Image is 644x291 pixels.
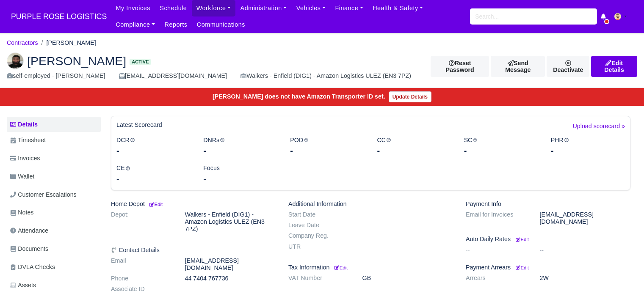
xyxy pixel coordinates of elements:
[7,259,101,275] a: DVLA Checks
[464,145,538,156] div: -
[10,154,40,163] span: Invoices
[491,56,545,77] a: Send Message
[10,244,48,254] span: Documents
[288,264,453,271] h6: Tax Information
[516,265,529,270] small: Edit
[110,163,197,185] div: CE
[203,145,277,156] div: -
[370,135,457,157] div: CC
[7,241,101,257] a: Documents
[466,236,630,243] h6: Auto Daily Rates
[470,8,597,25] input: Search...
[116,173,191,185] div: -
[7,8,111,25] span: PURPLE ROSE LOGISTICS
[105,211,179,233] dt: Depot:
[0,46,644,88] div: Sharaf rashid
[282,275,356,282] dt: VAT Number
[533,247,637,254] dd: --
[356,275,459,282] dd: GB
[111,200,276,208] h6: Home Depot
[110,135,197,157] div: DCR
[377,145,451,156] div: -
[514,236,529,242] a: Edit
[7,222,101,239] a: Attendance
[7,8,111,25] a: PURPLE ROSE LOGISTICS
[288,200,453,208] h6: Additional Information
[148,202,163,207] small: Edit
[333,264,348,271] a: Edit
[203,173,277,185] div: -
[192,16,250,33] a: Communications
[290,145,364,156] div: -
[148,200,163,207] a: Edit
[111,247,276,254] h6: Contact Details
[119,71,227,81] div: [EMAIL_ADDRESS][DOMAIN_NAME]
[111,16,160,33] a: Compliance
[547,56,589,77] a: Deactivate
[105,275,179,282] dt: Phone
[197,135,284,157] div: DNRs
[10,262,55,272] span: DVLA Checks
[130,59,151,65] span: Active
[7,39,38,46] a: Contractors
[10,135,46,145] span: Timesheet
[10,280,36,290] span: Assets
[7,204,101,221] a: Notes
[7,71,105,81] div: self-employed - [PERSON_NAME]
[38,38,96,48] li: [PERSON_NAME]
[179,275,282,282] dd: 44 7404 767736
[282,243,356,250] dt: UTR
[10,172,34,181] span: Wallet
[10,208,33,217] span: Notes
[334,265,348,270] small: Edit
[516,237,529,242] small: Edit
[389,91,431,102] a: Update Details
[459,211,533,225] dt: Email for Invoices
[573,121,625,135] a: Upload scorecard »
[551,145,625,156] div: -
[431,56,489,77] button: Reset Password
[7,117,101,132] a: Details
[284,135,370,157] div: POD
[197,163,284,185] div: Focus
[240,71,411,81] div: Walkers - Enfield (DIG1) - Amazon Logistics ULEZ (EN3 7PZ)
[591,56,637,77] a: Edit Details
[458,135,544,157] div: SC
[179,211,282,233] dd: Walkers - Enfield (DIG1) - Amazon Logistics ULEZ (EN3 7PZ)
[466,264,630,271] h6: Payment Arrears
[544,135,631,157] div: PHR
[514,264,529,271] a: Edit
[282,222,356,229] dt: Leave Date
[179,257,282,272] dd: [EMAIL_ADDRESS][DOMAIN_NAME]
[10,190,77,200] span: Customer Escalations
[282,232,356,239] dt: Company Reg.
[27,55,126,67] span: [PERSON_NAME]
[459,275,533,282] dt: Arrears
[459,247,533,254] dt: --
[7,150,101,167] a: Invoices
[533,211,637,225] dd: [EMAIL_ADDRESS][DOMAIN_NAME]
[10,226,48,236] span: Attendance
[116,145,191,156] div: -
[7,132,101,148] a: Timesheet
[116,121,162,129] h6: Latest Scorecard
[466,200,630,208] h6: Payment Info
[7,168,101,185] a: Wallet
[160,16,192,33] a: Reports
[7,187,101,203] a: Customer Escalations
[105,257,179,272] dt: Email
[282,211,356,218] dt: Start Date
[533,275,637,282] dd: 2W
